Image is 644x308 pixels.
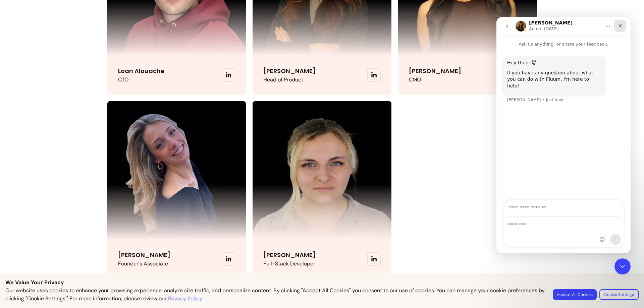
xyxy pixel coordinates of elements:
[599,289,639,300] button: Cookie Settings
[553,289,597,300] button: Accept All Cookies
[5,279,639,287] p: We Value Your Privacy
[263,76,316,84] p: Head of Product
[107,101,246,240] img: Aurora Macchi
[118,66,164,76] p: Loan Alouache
[263,66,316,76] p: [PERSON_NAME]
[409,76,461,84] p: CMO
[496,17,631,253] iframe: Intercom live chat
[118,260,170,268] p: Founder's Associate
[263,250,316,260] p: [PERSON_NAME]
[118,76,164,84] p: CTO
[5,287,545,303] p: Our website uses cookies to enhance your browsing experience, analyze site traffic, and personali...
[263,260,316,268] p: Full-Stack Developer
[118,250,170,260] p: [PERSON_NAME]
[168,295,202,303] a: Privacy Policy
[253,101,391,240] img: Anne-Laure Drouard
[614,258,631,274] iframe: Intercom live chat
[409,66,461,76] p: [PERSON_NAME]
